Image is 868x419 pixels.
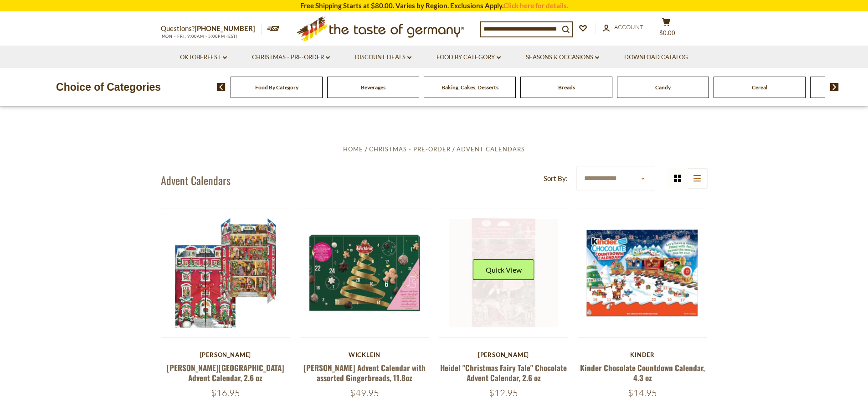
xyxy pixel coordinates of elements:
[659,29,675,36] span: $0.00
[355,52,411,62] a: Discount Deals
[300,351,430,358] div: Wicklein
[211,387,240,398] span: $16.95
[439,351,569,358] div: [PERSON_NAME]
[255,84,298,91] a: Food By Category
[603,22,643,32] a: Account
[457,145,525,153] a: Advent Calendars
[440,362,567,383] a: Heidel "Christmas Fairy Tale" Chocolate Advent Calendar, 2.6 oz
[167,362,284,383] a: [PERSON_NAME][GEOGRAPHIC_DATA] Advent Calendar, 2.6 oz
[830,83,839,91] img: next arrow
[350,387,379,398] span: $49.95
[578,208,707,337] img: Kinder Chocolate Countdown Calendar, 4.3 oz
[614,23,643,31] span: Account
[303,362,426,383] a: [PERSON_NAME] Advent Calendar with assorted Gingerbreads, 11.8oz
[161,23,262,35] p: Questions?
[217,83,226,91] img: previous arrow
[473,259,534,280] button: Quick View
[161,34,238,39] span: MON - FRI, 9:00AM - 5:00PM (EST)
[578,351,708,358] div: Kinder
[180,52,227,62] a: Oktoberfest
[624,52,688,62] a: Download Catalog
[653,18,680,41] button: $0.00
[544,173,568,184] label: Sort By:
[526,52,599,62] a: Seasons & Occasions
[343,145,363,153] a: Home
[161,173,231,187] h1: Advent Calendars
[503,1,568,10] a: Click here for details.
[442,84,498,91] a: Baking, Cakes, Desserts
[752,84,767,91] a: Cereal
[161,351,291,358] div: [PERSON_NAME]
[252,52,330,62] a: Christmas - PRE-ORDER
[195,24,255,32] a: [PHONE_NUMBER]
[361,84,385,91] a: Beverages
[161,208,290,337] img: Windel Manor House Advent Calendar, 2.6 oz
[489,387,518,398] span: $12.95
[369,145,451,153] a: Christmas - PRE-ORDER
[558,84,575,91] a: Breads
[628,387,657,398] span: $14.95
[655,84,671,91] a: Candy
[300,208,429,337] img: Wicklein Advent Calendar with assorted Gingerbreads, 11.8oz
[439,208,568,337] img: Heidel "Christmas Fairy Tale" Chocolate Advent Calendar, 2.6 oz
[580,362,705,383] a: Kinder Chocolate Countdown Calendar, 4.3 oz
[437,52,501,62] a: Food By Category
